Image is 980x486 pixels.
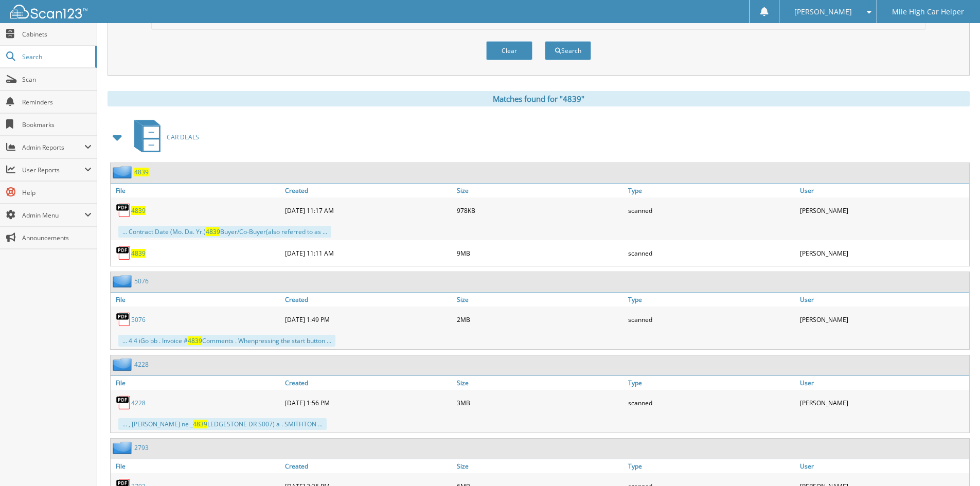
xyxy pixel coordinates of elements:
[118,335,335,347] div: ... 4 4 iGo bb . Invoice # Comments . Whenpressing the start button ...
[131,399,146,407] a: 4228
[454,200,626,221] div: 978KB
[111,184,282,197] a: File
[131,315,146,324] a: 5076
[118,418,327,430] div: ... , [PERSON_NAME] ne _ LEDGESTONE DR S007) a . SMITHTON ...
[167,133,199,141] span: CAR DEALS
[454,243,626,263] div: 9MB
[22,166,84,174] span: User Reports
[188,336,202,345] span: 4839
[282,184,454,197] a: Created
[22,233,92,242] span: Announcements
[626,376,797,390] a: Type
[128,117,199,157] a: CAR DEALS
[797,459,969,473] a: User
[545,41,591,60] button: Search
[929,437,980,486] iframe: Chat Widget
[22,211,84,220] span: Admin Menu
[794,9,852,15] span: [PERSON_NAME]
[282,392,454,413] div: [DATE] 1:56 PM
[454,184,626,197] a: Size
[282,200,454,221] div: [DATE] 11:17 AM
[626,200,797,221] div: scanned
[116,395,131,410] img: PDF.png
[113,275,134,287] img: folder2.png
[113,358,134,371] img: folder2.png
[10,5,87,19] img: scan123-logo-white.svg
[116,245,131,261] img: PDF.png
[134,277,149,285] a: 5076
[131,249,146,258] a: 4839
[22,98,92,106] span: Reminders
[797,184,969,197] a: User
[797,243,969,263] div: [PERSON_NAME]
[206,227,220,236] span: 4839
[116,312,131,327] img: PDF.png
[892,9,964,15] span: Mile HIgh Car Helper
[797,376,969,390] a: User
[626,243,797,263] div: scanned
[22,188,92,197] span: Help
[797,293,969,307] a: User
[626,184,797,197] a: Type
[193,420,207,428] span: 4839
[22,75,92,84] span: Scan
[282,243,454,263] div: [DATE] 11:11 AM
[111,293,282,307] a: File
[113,166,134,178] img: folder2.png
[626,392,797,413] div: scanned
[108,91,970,106] div: Matches found for "4839"
[282,459,454,473] a: Created
[22,30,92,39] span: Cabinets
[131,206,146,215] a: 4839
[134,443,149,452] a: 2793
[797,309,969,330] div: [PERSON_NAME]
[116,203,131,218] img: PDF.png
[454,392,626,413] div: 3MB
[118,226,331,238] div: ... Contract Date (Mo. Da. Yr.) Buyer/Co-Buyer(also referred to as ...
[626,309,797,330] div: scanned
[454,293,626,307] a: Size
[111,459,282,473] a: File
[282,376,454,390] a: Created
[22,52,90,61] span: Search
[282,309,454,330] div: [DATE] 1:49 PM
[454,459,626,473] a: Size
[282,293,454,307] a: Created
[626,459,797,473] a: Type
[797,200,969,221] div: [PERSON_NAME]
[113,441,134,454] img: folder2.png
[626,293,797,307] a: Type
[486,41,532,60] button: Clear
[111,376,282,390] a: File
[134,360,149,369] a: 4228
[797,392,969,413] div: [PERSON_NAME]
[454,376,626,390] a: Size
[22,120,92,129] span: Bookmarks
[454,309,626,330] div: 2MB
[134,168,149,176] a: 4839
[22,143,84,152] span: Admin Reports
